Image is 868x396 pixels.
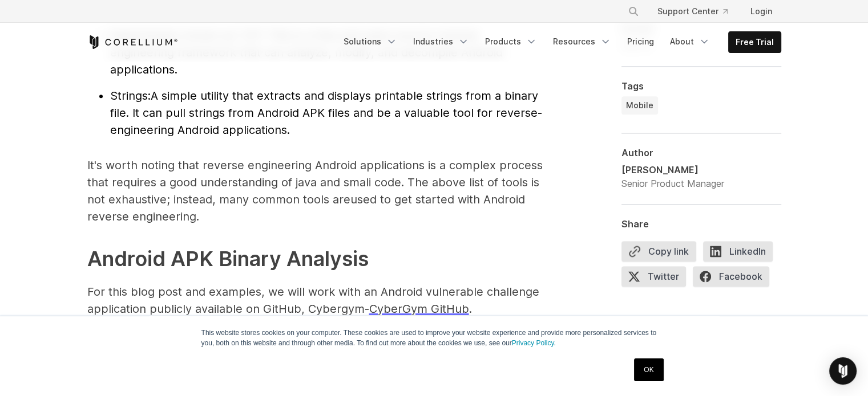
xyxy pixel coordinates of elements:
span: Facebook [693,266,769,287]
a: Pricing [620,31,661,52]
span: Twitter [621,266,686,287]
a: Solutions [337,31,404,52]
div: Navigation Menu [614,1,781,22]
a: Twitter [621,266,693,291]
span: LinkedIn [703,241,773,262]
a: Products [478,31,544,52]
a: Privacy Policy. [512,339,556,347]
a: Free Trial [729,32,781,52]
a: Login [741,1,781,22]
div: Navigation Menu [337,31,781,53]
p: For this blog post and examples, we will work with an Android vulnerable challenge application pu... [87,283,544,317]
span: (also known as "r2"): This is a free and open-source reverse engineering framework that can analy... [110,28,503,76]
a: About [663,31,717,52]
a: Facebook [693,266,776,291]
div: [PERSON_NAME] [621,163,724,177]
div: Share [621,218,781,230]
div: Author [621,147,781,158]
strong: Android APK Binary Analysis [87,246,369,271]
div: Senior Product Manager [621,177,724,190]
div: Tags [621,80,781,92]
button: Copy link [621,241,696,262]
p: It's worth noting that reverse engineering Android applications is a complex process that require... [87,157,544,225]
a: Support Center [648,1,737,22]
span: Strings: [110,89,151,103]
a: CyberGym GitHub [369,302,469,316]
a: LinkedIn [703,241,780,266]
a: Resources [546,31,618,52]
span: Mobile [626,100,653,111]
span: ; instead, many common tools are [167,193,350,206]
a: OK [634,358,663,381]
button: Search [623,1,644,22]
a: Corellium Home [87,35,178,49]
div: Open Intercom Messenger [829,357,857,385]
span: u [167,193,357,206]
a: Industries [406,31,476,52]
a: Mobile [621,96,658,115]
span: A simple utility that extracts and displays printable strings from a binary file. It can pull str... [110,89,542,137]
p: This website stores cookies on your computer. These cookies are used to improve your website expe... [201,328,667,348]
